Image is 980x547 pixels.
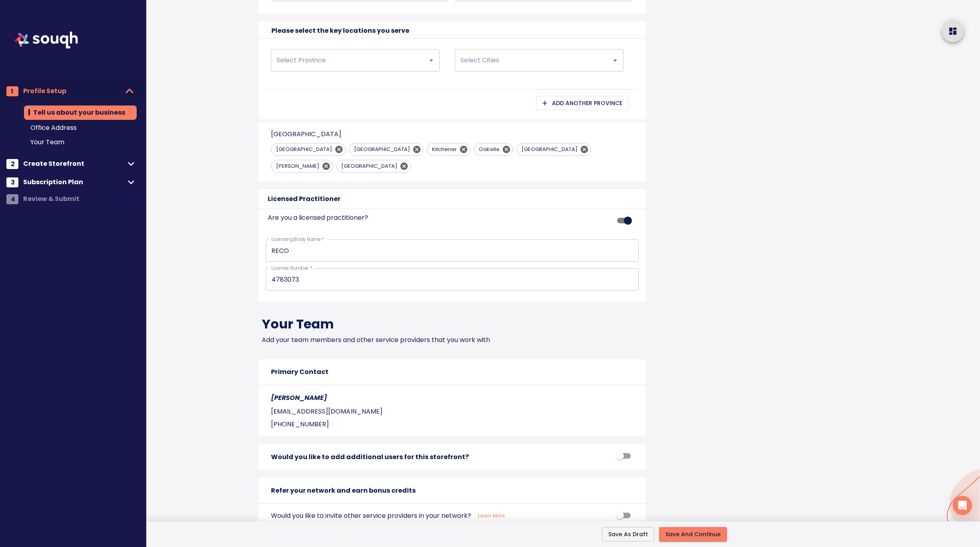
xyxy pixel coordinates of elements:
[30,123,130,133] span: Office Address
[271,145,337,153] span: [GEOGRAPHIC_DATA]
[23,158,125,169] span: Create Storefront
[271,366,329,378] h6: Primary Contact
[24,136,137,149] div: Your Team
[30,107,130,118] span: Tell us about your business
[608,531,648,538] span: Save As Draft
[271,143,346,156] div: [GEOGRAPHIC_DATA]
[271,511,471,521] p: Would you like to invite other service providers in your network?
[349,143,424,156] div: [GEOGRAPHIC_DATA]
[24,105,137,120] div: Tell us about your business
[271,452,571,463] h6: Would you like to add additional users for this storefront?
[427,145,462,153] span: Kitchener
[349,145,415,153] span: [GEOGRAPHIC_DATA]
[337,162,402,170] span: [GEOGRAPHIC_DATA]
[24,121,137,134] div: Office Address
[11,86,13,96] span: 1
[271,407,632,416] p: [EMAIL_ADDRESS][DOMAIN_NAME]
[426,55,437,66] button: Open
[262,335,643,345] p: Add your team members and other service providers that you work with
[610,55,621,66] button: Open
[665,529,721,539] span: Save And Continue
[268,193,341,205] h6: Licensed Practitioner
[478,511,505,521] button: Learn More
[953,496,972,515] div: Open Intercom Messenger
[271,129,341,139] p: [GEOGRAPHIC_DATA]
[23,86,122,97] span: Profile Setup
[11,177,15,187] span: 3
[259,21,409,36] h6: Please select the key locations you serve
[30,137,130,147] span: Your Team
[271,162,324,170] span: [PERSON_NAME]
[271,485,416,496] h6: Refer your network and earn bonus credits
[427,143,470,156] div: Kitchener
[271,420,632,429] p: [PHONE_NUMBER]
[271,160,333,173] div: [PERSON_NAME]
[659,527,727,542] button: Save And Continue
[474,143,513,156] div: Oakville
[474,145,504,153] span: Oakville
[262,316,643,332] h4: Your Team
[336,160,411,173] div: [GEOGRAPHIC_DATA]
[271,392,632,404] h6: [PERSON_NAME]
[11,159,15,169] span: 2
[942,20,964,42] button: home
[23,177,125,188] span: Subscription Plan
[602,527,654,542] button: Save As Draft
[516,143,591,156] div: [GEOGRAPHIC_DATA]
[517,145,582,153] span: [GEOGRAPHIC_DATA]
[268,213,574,223] p: Are you a licensed practitioner?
